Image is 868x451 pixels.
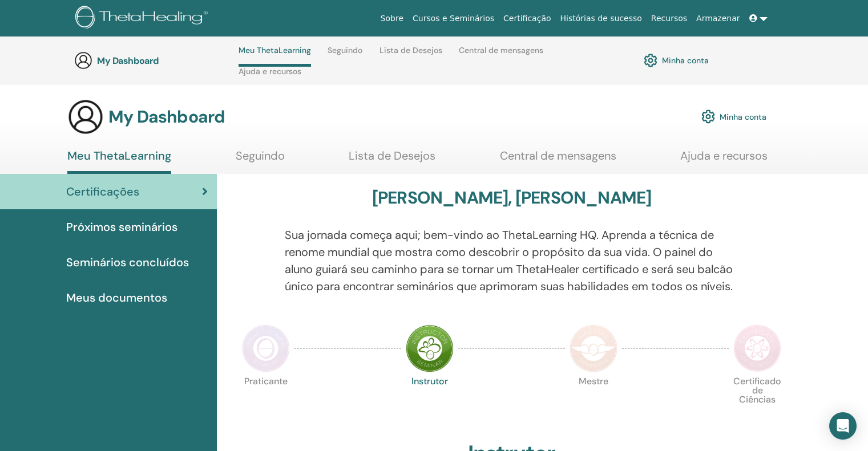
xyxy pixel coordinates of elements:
[459,46,543,64] a: Central de mensagens
[97,55,211,66] h3: My Dashboard
[242,377,290,425] p: Praticante
[67,99,104,135] img: generic-user-icon.jpg
[108,107,225,127] h3: My Dashboard
[500,149,616,171] a: Central de mensagens
[644,51,709,70] a: Minha conta
[66,218,177,235] span: Próximos seminários
[701,107,715,126] img: cog.svg
[499,8,555,29] a: Certificação
[66,183,139,200] span: Certificações
[236,149,285,171] a: Seguindo
[733,324,781,372] img: Certificate of Science
[239,46,311,67] a: Meu ThetaLearning
[66,254,189,271] span: Seminários concluídos
[242,324,290,372] img: Practitioner
[66,289,167,306] span: Meus documentos
[349,149,435,171] a: Lista de Desejos
[644,51,657,70] img: cog.svg
[701,104,766,129] a: Minha conta
[67,149,171,174] a: Meu ThetaLearning
[376,8,408,29] a: Sobre
[570,377,617,425] p: Mestre
[239,67,301,85] a: Ajuda e recursos
[328,46,362,64] a: Seguindo
[372,188,652,208] h3: [PERSON_NAME], [PERSON_NAME]
[74,51,92,70] img: generic-user-icon.jpg
[75,6,212,31] img: logo.png
[408,8,499,29] a: Cursos e Seminários
[647,8,692,29] a: Recursos
[680,149,768,171] a: Ajuda e recursos
[733,377,781,425] p: Certificado de Ciências
[829,412,857,440] div: Open Intercom Messenger
[692,8,744,29] a: Armazenar
[406,324,454,372] img: Instructor
[285,226,739,295] p: Sua jornada começa aqui; bem-vindo ao ThetaLearning HQ. Aprenda a técnica de renome mundial que m...
[380,46,442,64] a: Lista de Desejos
[556,8,647,29] a: Histórias de sucesso
[406,377,454,425] p: Instrutor
[570,324,617,372] img: Master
